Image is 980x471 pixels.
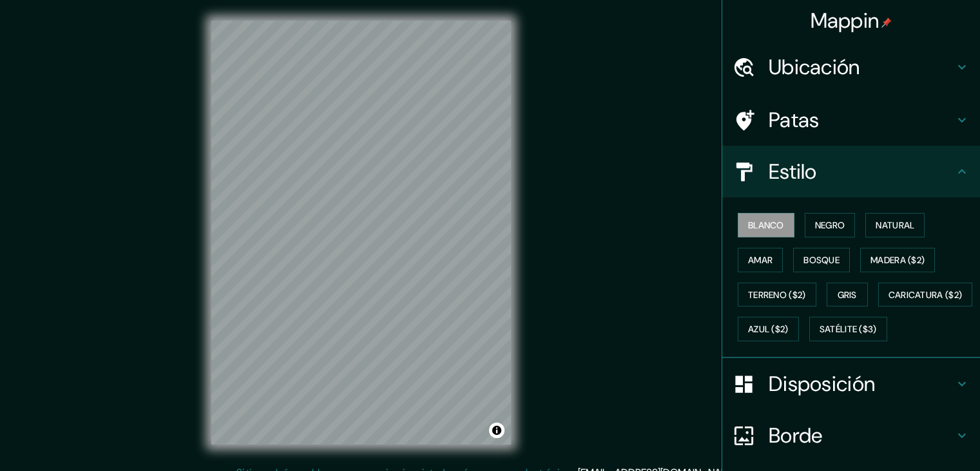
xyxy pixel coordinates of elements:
font: Patas [769,106,820,134]
font: Borde [769,422,823,449]
iframe: Lanzador de widgets de ayuda [865,421,966,457]
button: Bosque [793,248,850,272]
div: Patas [722,94,980,146]
font: Caricatura ($2) [889,289,963,301]
div: Ubicación [722,41,980,93]
button: Amar [738,248,783,272]
button: Satélite ($3) [809,317,887,341]
font: Azul ($2) [748,324,789,336]
font: Natural [876,219,914,231]
font: Terreno ($2) [748,289,806,301]
button: Natural [865,213,925,237]
font: Satélite ($3) [820,324,877,336]
div: Estilo [722,146,980,197]
button: Caricatura ($2) [878,283,973,307]
button: Madera ($2) [860,248,935,272]
img: pin-icon.png [881,17,892,28]
button: Azul ($2) [738,317,799,341]
font: Blanco [748,219,784,231]
button: Gris [827,283,868,307]
div: Disposición [722,358,980,410]
font: Estilo [769,158,817,185]
font: Bosque [803,254,840,266]
font: Disposición [769,370,875,397]
font: Ubicación [769,54,860,81]
button: Terreno ($2) [738,283,816,307]
button: Negro [805,213,856,237]
font: Negro [815,219,845,231]
font: Gris [838,289,857,301]
button: Activar o desactivar atribución [489,423,504,438]
canvas: Mapa [211,21,511,445]
button: Blanco [738,213,794,237]
div: Borde [722,410,980,461]
font: Madera ($2) [870,254,925,266]
font: Amar [748,254,773,266]
font: Mappin [811,7,879,34]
